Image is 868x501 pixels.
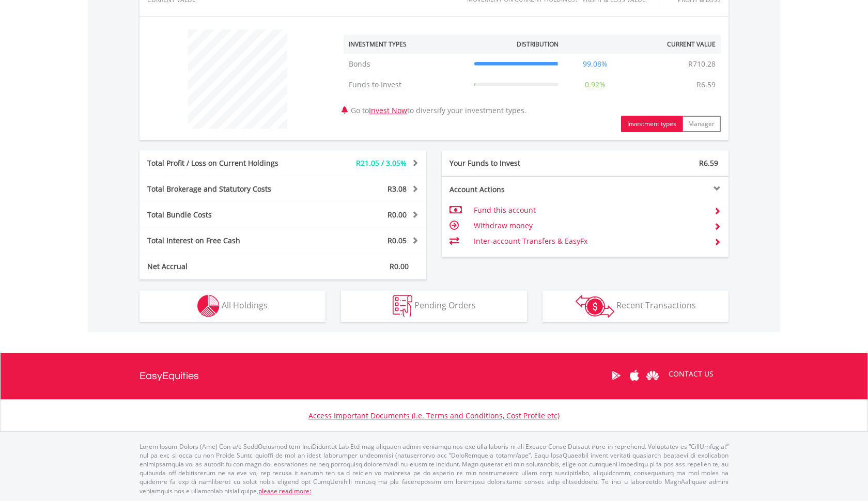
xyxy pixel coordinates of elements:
span: R0.00 [388,210,407,220]
span: Pending Orders [414,300,476,311]
td: Bonds [344,54,469,74]
img: holdings-wht.png [197,295,220,317]
span: Recent Transactions [616,300,696,311]
span: R0.05 [388,236,407,245]
td: R6.59 [691,74,721,95]
td: Fund this account [474,202,706,218]
span: R21.05 / 3.05% [356,158,407,168]
td: Withdraw money [474,218,706,233]
a: please read more: [258,487,311,495]
td: 0.92% [564,74,627,95]
div: Net Accrual [139,261,307,272]
span: R0.00 [390,261,409,271]
div: Account Actions [442,184,585,195]
img: transactions-zar-wht.png [576,295,614,318]
button: Manager [682,116,721,132]
img: pending_instructions-wht.png [393,295,412,317]
button: Pending Orders [341,291,527,322]
td: Inter-account Transfers & EasyFx [474,233,706,249]
a: Apple [625,359,643,392]
td: 99.08% [564,54,627,74]
td: Funds to Invest [344,74,469,95]
div: Distribution [517,40,559,49]
td: R710.28 [683,54,721,74]
a: Google Play [607,359,625,392]
div: Total Brokerage and Statutory Costs [139,184,307,194]
div: Total Bundle Costs [139,210,307,220]
button: Investment types [621,116,683,132]
a: Access Important Documents (i.e. Terms and Conditions, Cost Profile etc) [308,411,560,420]
a: Invest Now [369,105,407,115]
div: Your Funds to Invest [442,158,585,168]
th: Current Value [626,35,721,54]
div: Total Profit / Loss on Current Holdings [139,158,307,168]
a: Huawei [643,359,661,392]
button: Recent Transactions [542,291,729,322]
span: R3.08 [388,184,407,194]
div: Total Interest on Free Cash [139,236,307,246]
div: Go to to diversify your investment types. [336,24,729,132]
button: All Holdings [139,291,326,322]
a: CONTACT US [661,359,721,388]
span: R6.59 [699,158,718,168]
p: Lorem Ipsum Dolors (Ame) Con a/e SeddOeiusmod tem InciDiduntut Lab Etd mag aliquaen admin veniamq... [139,442,729,495]
a: EasyEquities [139,353,199,399]
th: Investment Types [344,35,469,54]
span: All Holdings [222,300,268,311]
